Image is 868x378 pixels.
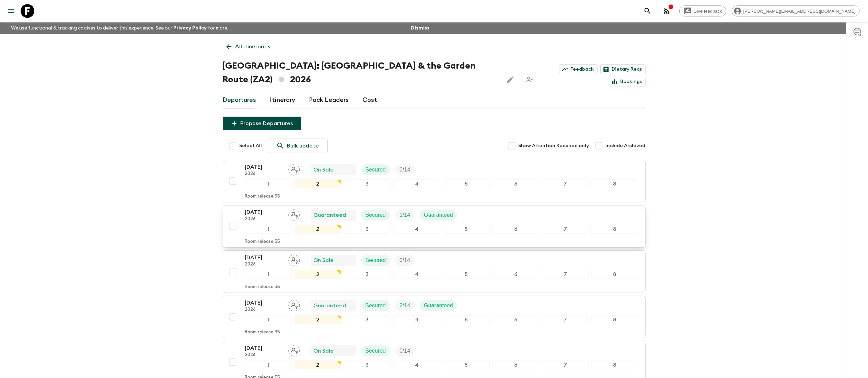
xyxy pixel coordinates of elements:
div: 7 [542,225,589,234]
button: menu [4,4,18,18]
div: 3 [344,270,391,279]
p: 2026 [245,262,283,267]
a: All itineraries [223,40,274,54]
p: 1 / 14 [400,211,410,219]
div: Secured [361,164,390,175]
div: Secured [361,300,390,311]
a: Bulk update [268,139,328,153]
p: 2026 [245,171,283,177]
a: Privacy Policy [173,26,207,31]
p: Secured [366,347,386,355]
span: Select All [240,142,262,149]
span: Assign pack leader [288,347,300,353]
div: 2 [294,315,341,324]
a: Pack Leaders [309,92,349,108]
div: 1 [245,179,292,188]
div: 8 [591,179,638,188]
div: 7 [542,270,589,279]
span: Show Attention Required only [519,142,589,149]
div: 8 [591,270,638,279]
a: Bookings [609,77,646,86]
a: Feedback [559,64,598,74]
p: [DATE] [245,208,283,216]
a: Itinerary [270,92,296,108]
p: On Sale [314,166,334,174]
div: 5 [443,179,490,188]
div: 6 [493,270,539,279]
div: 1 [245,225,292,234]
p: On Sale [314,256,334,264]
a: Dietary Reqs [600,64,646,74]
div: 3 [344,179,391,188]
div: Trip Fill [395,210,414,221]
p: Room release: 35 [245,239,280,245]
button: [DATE]2026Assign pack leaderGuaranteedSecuredTrip FillGuaranteed12345678Room release:35 [223,205,646,248]
div: 7 [542,179,589,188]
p: 0 / 14 [400,166,410,174]
div: 7 [542,361,589,369]
p: [DATE] [245,253,283,262]
a: Cost [363,92,378,108]
p: Room release: 35 [245,194,280,199]
p: Room release: 35 [245,284,280,290]
div: 5 [443,361,490,369]
p: Guaranteed [424,302,453,310]
div: 4 [393,270,440,279]
div: 6 [493,315,539,324]
div: Trip Fill [395,300,414,311]
p: Guaranteed [314,211,346,219]
div: Secured [361,255,390,266]
span: Give feedback [690,9,726,14]
span: Assign pack leader [288,166,300,172]
p: Guaranteed [314,302,346,310]
div: Trip Fill [395,345,414,356]
p: 2026 [245,307,283,312]
div: 4 [393,225,440,234]
span: Include Archived [606,142,646,149]
div: 5 [443,225,490,234]
div: Trip Fill [395,255,414,266]
div: Secured [361,210,390,221]
span: [PERSON_NAME][EMAIL_ADDRESS][DOMAIN_NAME] [740,9,859,14]
div: 3 [344,225,391,234]
div: 8 [591,315,638,324]
p: We use functional & tracking cookies to deliver this experience. See our for more. [8,22,231,34]
button: [DATE]2026Assign pack leaderOn SaleSecuredTrip Fill12345678Room release:35 [223,160,646,202]
p: Secured [366,211,386,219]
div: 8 [591,361,638,369]
div: Secured [361,345,390,356]
p: [DATE] [245,299,283,307]
p: 0 / 14 [400,347,410,355]
div: 2 [294,179,341,188]
span: Assign pack leader [288,302,300,307]
p: Secured [366,256,386,264]
a: Departures [223,92,256,108]
p: Secured [366,166,386,174]
div: 8 [591,225,638,234]
p: On Sale [314,347,334,355]
button: Propose Departures [223,117,301,130]
div: 5 [443,315,490,324]
button: [DATE]2026Assign pack leaderGuaranteedSecuredTrip FillGuaranteed12345678Room release:35 [223,296,646,338]
p: Secured [366,302,386,310]
button: search adventures [641,4,655,18]
div: 4 [393,361,440,369]
div: [PERSON_NAME][EMAIL_ADDRESS][DOMAIN_NAME] [732,5,860,16]
h1: [GEOGRAPHIC_DATA]: [GEOGRAPHIC_DATA] & the Garden Route (ZA2) 2026 [223,59,498,86]
span: Assign pack leader [288,211,300,217]
div: 6 [493,179,539,188]
p: 2 / 14 [400,302,410,310]
p: 0 / 14 [400,256,410,264]
div: 2 [294,361,341,369]
div: Trip Fill [395,164,414,175]
button: [DATE]2026Assign pack leaderOn SaleSecuredTrip Fill12345678Room release:35 [223,250,646,293]
p: All itineraries [235,43,270,51]
button: Edit this itinerary [504,73,517,86]
div: 3 [344,361,391,369]
div: 3 [344,315,391,324]
p: [DATE] [245,163,283,171]
div: 5 [443,270,490,279]
p: 2026 [245,352,283,358]
div: 6 [493,225,539,234]
p: [DATE] [245,344,283,352]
